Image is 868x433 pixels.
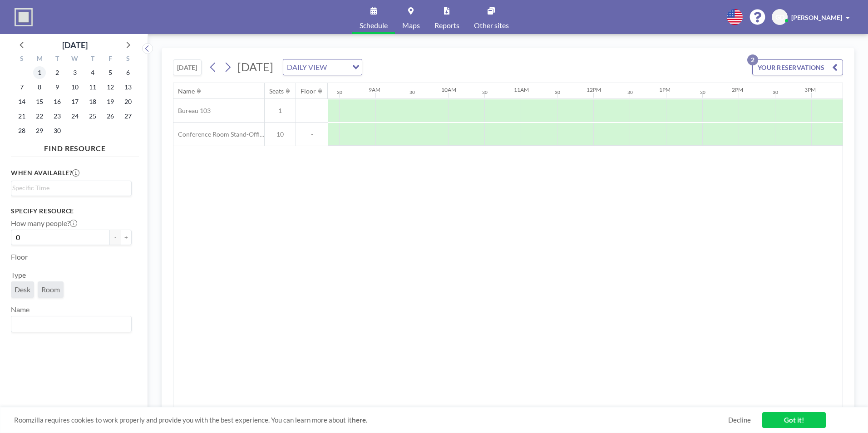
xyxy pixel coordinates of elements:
[773,89,778,95] div: 30
[33,124,46,137] span: Monday, September 29, 2025
[84,54,101,65] div: T
[110,230,121,245] button: -
[15,81,28,93] span: Sunday, September 7, 2025
[11,271,26,280] label: Type
[700,89,705,95] div: 30
[178,87,195,95] div: Name
[283,59,362,75] div: Search for option
[51,110,64,123] span: Tuesday, September 23, 2025
[11,252,28,261] label: Floor
[33,66,46,79] span: Monday, September 1, 2025
[296,107,328,115] span: -
[122,66,134,79] span: Saturday, September 6, 2025
[434,22,459,29] span: Reports
[101,54,119,65] div: F
[104,81,117,93] span: Friday, September 12, 2025
[285,61,329,73] span: DAILY VIEW
[15,8,33,26] img: organization-logo
[775,13,784,21] span: GD
[122,95,134,108] span: Saturday, September 20, 2025
[15,110,28,123] span: Sunday, September 21, 2025
[69,110,81,123] span: Wednesday, September 24, 2025
[49,54,66,65] div: T
[441,86,456,93] div: 10AM
[330,61,347,73] input: Search for option
[555,89,560,95] div: 30
[482,89,488,95] div: 30
[12,183,126,193] input: Search for option
[11,305,30,314] label: Name
[173,130,264,138] span: Conference Room Stand-Offices
[14,416,728,424] span: Roomzilla requires cookies to work properly and provide you with the best experience. You can lea...
[474,22,509,29] span: Other sites
[11,207,132,215] h3: Specify resource
[369,86,380,93] div: 9AM
[301,87,316,95] div: Floor
[86,66,99,79] span: Thursday, September 4, 2025
[791,14,842,21] span: [PERSON_NAME]
[360,22,388,29] span: Schedule
[69,66,81,79] span: Wednesday, September 3, 2025
[747,54,758,65] p: 2
[269,87,284,95] div: Seats
[41,285,60,294] span: Room
[51,124,64,137] span: Tuesday, September 30, 2025
[69,81,81,93] span: Wednesday, September 10, 2025
[86,81,99,93] span: Thursday, September 11, 2025
[587,86,601,93] div: 12PM
[69,95,81,108] span: Wednesday, September 17, 2025
[173,107,211,115] span: Bureau 103
[352,416,367,424] a: here.
[728,416,751,424] a: Decline
[104,95,117,108] span: Friday, September 19, 2025
[11,181,131,195] div: Search for option
[732,86,743,93] div: 2PM
[33,95,46,108] span: Monday, September 15, 2025
[51,95,64,108] span: Tuesday, September 16, 2025
[237,60,273,74] span: [DATE]
[762,412,826,428] a: Got it!
[15,95,28,108] span: Sunday, September 14, 2025
[119,54,137,65] div: S
[104,66,117,79] span: Friday, September 5, 2025
[51,66,64,79] span: Tuesday, September 2, 2025
[62,39,88,51] div: [DATE]
[296,130,328,138] span: -
[33,110,46,123] span: Monday, September 22, 2025
[265,107,296,115] span: 1
[265,130,296,138] span: 10
[752,59,843,75] button: YOUR RESERVATIONS2
[121,230,132,245] button: +
[627,89,633,95] div: 30
[31,54,49,65] div: M
[13,54,31,65] div: S
[514,86,529,93] div: 11AM
[86,95,99,108] span: Thursday, September 18, 2025
[66,54,84,65] div: W
[659,86,671,93] div: 1PM
[11,140,139,153] h4: FIND RESOURCE
[804,86,816,93] div: 3PM
[86,110,99,123] span: Thursday, September 25, 2025
[51,81,64,93] span: Tuesday, September 9, 2025
[12,318,126,330] input: Search for option
[15,285,30,294] span: Desk
[337,89,342,95] div: 30
[122,81,134,93] span: Saturday, September 13, 2025
[33,81,46,93] span: Monday, September 8, 2025
[122,110,134,123] span: Saturday, September 27, 2025
[409,89,415,95] div: 30
[104,110,117,123] span: Friday, September 26, 2025
[173,59,202,75] button: [DATE]
[11,219,77,228] label: How many people?
[11,316,131,332] div: Search for option
[15,124,28,137] span: Sunday, September 28, 2025
[402,22,420,29] span: Maps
